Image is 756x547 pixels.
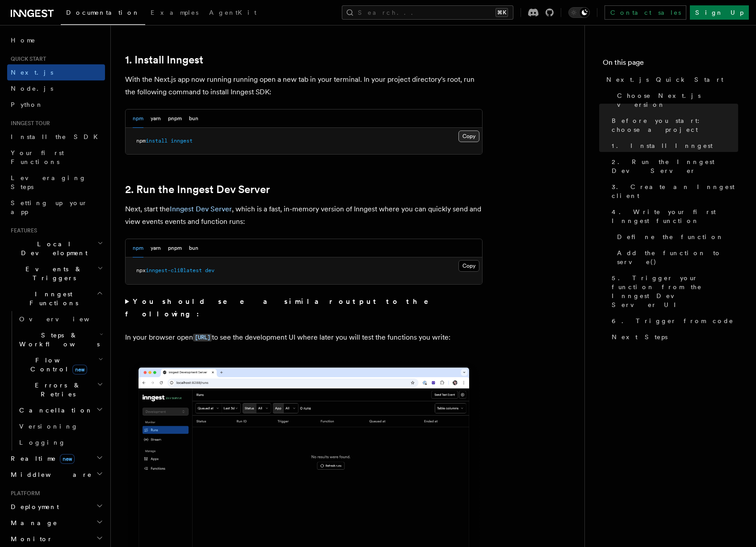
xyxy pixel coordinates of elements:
[168,239,182,257] button: pnpm
[7,290,97,307] span: Inngest Functions
[7,515,105,531] button: Manage
[7,236,105,261] button: Local Development
[7,80,105,97] a: Node.js
[7,55,46,63] span: Quick start
[151,239,161,257] button: yarn
[612,273,738,309] span: 5. Trigger your function from the Inngest Dev Server UI
[7,286,105,311] button: Inngest Functions
[7,502,59,511] span: Deployment
[204,3,262,24] a: AgentKit
[146,138,168,144] span: install
[19,439,66,446] span: Logging
[7,32,105,48] a: Home
[7,265,97,282] span: Events & Triggers
[16,377,105,402] button: Errors & Retries
[193,333,212,341] a: [URL]
[496,8,508,17] kbd: ⌘K
[612,157,738,175] span: 2. Run the Inngest Dev Server
[608,329,738,345] a: Next Steps
[7,454,75,463] span: Realtime
[16,418,105,434] a: Versioning
[19,316,111,323] span: Overview
[608,154,738,179] a: 2. Run the Inngest Dev Server
[189,109,198,128] button: bun
[189,239,198,257] button: bun
[690,5,749,20] a: Sign Up
[7,499,105,515] button: Deployment
[168,109,182,128] button: pnpm
[16,327,105,352] button: Steps & Workflows
[7,195,105,220] a: Setting up your app
[11,199,88,215] span: Setting up your app
[613,229,738,245] a: Define the function
[603,57,738,72] h4: On this page
[72,365,87,374] span: new
[7,531,105,547] button: Monitor
[458,260,479,272] button: Copy
[7,311,105,450] div: Inngest Functions
[613,245,738,270] a: Add the function to serve()
[612,316,734,325] span: 6. Trigger from code
[617,248,738,266] span: Add the function to serve()
[209,9,256,16] span: AgentKit
[11,85,53,92] span: Node.js
[193,334,212,341] code: [URL]
[19,423,78,430] span: Versioning
[7,97,105,113] a: Python
[7,470,92,479] span: Middleware
[60,454,75,464] span: new
[7,64,105,80] a: Next.js
[612,182,738,200] span: 3. Create an Inngest client
[61,3,145,25] a: Documentation
[11,101,43,108] span: Python
[7,490,40,497] span: Platform
[16,311,105,327] a: Overview
[7,534,53,543] span: Monitor
[608,113,738,138] a: Before you start: choose a project
[605,5,686,20] a: Contact sales
[568,7,590,18] button: Toggle dark mode
[7,261,105,286] button: Events & Triggers
[66,9,140,16] span: Documentation
[608,179,738,204] a: 3. Create an Inngest client
[7,227,37,234] span: Features
[7,450,105,467] button: Realtimenew
[16,356,98,374] span: Flow Control
[613,88,738,113] a: Choose Next.js version
[205,267,214,273] span: dev
[151,109,161,128] button: yarn
[342,5,513,20] button: Search...⌘K
[608,270,738,313] a: 5. Trigger your function from the Inngest Dev Server UI
[7,129,105,145] a: Install the SDK
[11,133,103,140] span: Install the SDK
[125,73,483,98] p: With the Next.js app now running running open a new tab in your terminal. In your project directo...
[612,141,713,150] span: 1. Install Inngest
[16,434,105,450] a: Logging
[136,138,146,144] span: npm
[7,240,97,257] span: Local Development
[7,467,105,483] button: Middleware
[617,91,738,109] span: Choose Next.js version
[16,381,97,399] span: Errors & Retries
[133,109,143,128] button: npm
[136,267,146,273] span: npx
[125,203,483,228] p: Next, start the , which is a fast, in-memory version of Inngest where you can quickly send and vi...
[125,54,203,66] a: 1. Install Inngest
[125,297,441,318] strong: You should see a similar output to the following:
[7,120,50,127] span: Inngest tour
[146,267,202,273] span: inngest-cli@latest
[7,145,105,170] a: Your first Functions
[125,331,483,344] p: In your browser open to see the development UI where later you will test the functions you write:
[608,313,738,329] a: 6. Trigger from code
[7,518,58,527] span: Manage
[16,406,93,415] span: Cancellation
[133,239,143,257] button: npm
[170,205,232,213] a: Inngest Dev Server
[11,149,64,165] span: Your first Functions
[612,207,738,225] span: 4. Write your first Inngest function
[7,170,105,195] a: Leveraging Steps
[606,75,723,84] span: Next.js Quick Start
[16,352,105,377] button: Flow Controlnew
[145,3,204,24] a: Examples
[16,402,105,418] button: Cancellation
